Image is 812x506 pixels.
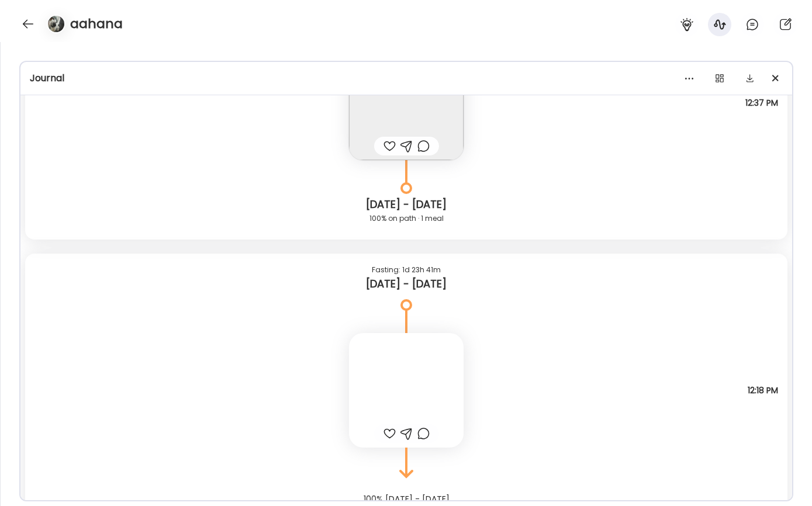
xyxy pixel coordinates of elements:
div: 100% on path · 1 meal [34,212,778,226]
img: avatars%2F38aO6Owoi3OlQMQwxrh6Itp12V92 [48,16,64,32]
div: [DATE] - [DATE] [34,277,778,291]
span: 12:18 PM [748,385,778,396]
div: 100% [DATE] - [DATE] [219,494,593,504]
img: images%2F38aO6Owoi3OlQMQwxrh6Itp12V92%2FhS1kL0lFGqW3RprWMpRX%2Favn4DP1pvUJsYsUtoED2_240 [349,46,464,160]
div: Fasting: 1d 23h 41m [34,263,778,277]
span: 12:37 PM [745,98,778,108]
div: [DATE] - [DATE] [34,197,778,212]
h4: aahana [70,15,123,33]
div: Journal [30,71,783,85]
